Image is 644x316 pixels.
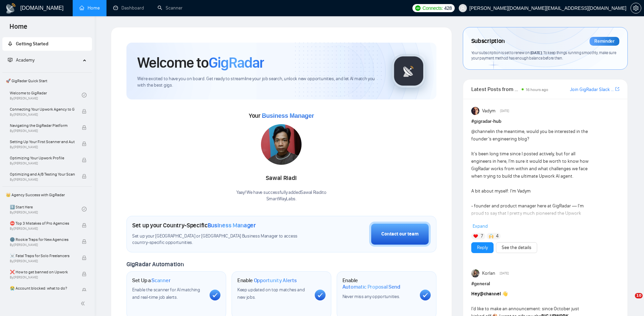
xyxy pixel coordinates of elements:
[10,161,75,165] span: By [PERSON_NAME]
[615,86,619,92] a: export
[16,57,34,63] span: Academy
[209,53,264,72] span: GigRadar
[481,233,483,240] span: 7
[10,227,75,231] span: By [PERSON_NAME]
[82,272,87,276] span: lock
[482,107,496,115] span: Vadym
[249,112,314,119] span: Your
[10,178,75,182] span: By [PERSON_NAME]
[82,141,87,146] span: lock
[471,85,520,93] span: Latest Posts from the GigRadar Community
[471,291,501,297] strong: Hey
[496,233,499,240] span: 4
[10,269,75,275] span: ❌ How to get banned on Upwork
[10,145,75,149] span: By [PERSON_NAME]
[10,259,75,263] span: By [PERSON_NAME]
[635,293,643,298] span: 10
[342,277,414,290] h1: Enable
[113,5,144,11] a: dashboardDashboard
[477,244,488,251] a: Reply
[471,280,619,288] h1: # general
[82,125,87,130] span: lock
[415,5,421,11] img: upwork-logo.png
[471,242,494,253] button: Reply
[208,222,256,229] span: Business Manager
[8,57,34,63] span: Academy
[480,291,501,297] span: @channel
[132,277,170,284] h1: Set Up a
[10,106,75,113] span: Connecting Your Upwork Agency to GigRadar
[500,270,509,276] span: [DATE]
[80,300,87,307] span: double-left
[236,196,327,202] p: SmartWayLabs .
[137,53,264,72] h1: Welcome to
[489,234,494,239] img: 🙌
[10,220,75,227] span: ⛔ Top 3 Mistakes of Pro Agencies
[158,5,183,11] a: searchScanner
[500,108,509,114] span: [DATE]
[342,284,400,290] span: Automatic Proposal Send
[8,41,13,46] span: rocket
[10,285,75,292] span: 😭 Account blocked: what to do?
[590,37,619,46] div: Reminder
[502,291,508,297] span: 👋
[151,277,170,284] span: Scanner
[631,5,641,11] span: setting
[2,37,92,51] li: Getting Started
[471,107,479,115] img: Vadym
[82,109,87,114] span: lock
[82,207,87,211] span: check-circle
[369,222,431,247] button: Contact our team
[10,202,82,217] a: 1️⃣ Start HereBy[PERSON_NAME]
[261,124,302,165] img: 1699265967047-IMG-20231101-WA0009.jpg
[460,6,465,10] span: user
[132,222,256,229] h1: Set up your Country-Specific
[630,5,641,11] a: setting
[621,293,637,309] iframe: Intercom live chat
[10,155,75,161] span: Optimizing Your Upwork Profile
[8,58,13,62] span: fund-projection-screen
[132,233,311,246] span: Set up your [GEOGRAPHIC_DATA] or [GEOGRAPHIC_DATA] Business Manager to access country-specific op...
[82,223,87,228] span: lock
[10,275,75,279] span: By [PERSON_NAME]
[526,87,548,92] span: 16 hours ago
[10,113,75,117] span: By [PERSON_NAME]
[471,118,619,125] h1: # gigradar-hub
[10,129,75,133] span: By [PERSON_NAME]
[10,171,75,178] span: Optimizing and A/B Testing Your Scanner for Better Results
[236,189,327,202] div: Yaay! We have successfully added Sawal Riadi to
[10,88,82,103] a: Welcome to GigRadarBy[PERSON_NAME]
[502,244,531,251] a: See the details
[82,174,87,179] span: lock
[82,255,87,260] span: lock
[392,54,426,88] img: gigradar-logo.png
[471,50,616,61] span: Your subscription is set to renew on . To keep things running smoothly, make sure your payment me...
[482,270,495,277] span: Korlan
[10,236,75,243] span: 🌚 Rookie Traps for New Agencies
[236,173,327,184] div: Sawal Riadi
[82,288,87,293] span: lock
[137,76,381,89] span: We're excited to have you on board. Get ready to streamline your job search, unlock new opportuni...
[4,22,33,36] span: Home
[496,242,537,253] button: See the details
[3,188,91,202] span: 👑 Agency Success with GigRadar
[5,3,16,14] img: logo
[10,122,75,129] span: Navigating the GigRadar Platform
[570,86,614,93] a: Join GigRadar Slack Community
[237,277,297,284] h1: Enable
[471,36,505,47] span: Subscription
[10,252,75,259] span: ☠️ Fatal Traps for Solo Freelancers
[471,129,491,134] span: @channel
[254,277,297,284] span: Opportunity Alerts
[630,3,641,14] button: setting
[530,50,542,55] span: [DATE]
[381,230,419,238] div: Contact our team
[10,243,75,247] span: By [PERSON_NAME]
[126,261,184,268] span: GigRadar Automation
[3,74,91,88] span: 🚀 GigRadar Quick Start
[82,93,87,97] span: check-circle
[342,294,400,299] span: Never miss any opportunities.
[473,234,478,239] img: ❤️
[82,158,87,162] span: lock
[423,4,443,12] span: Connects:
